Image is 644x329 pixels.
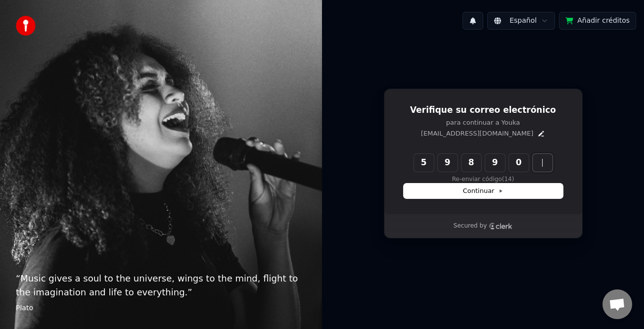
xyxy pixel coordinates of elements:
[404,184,563,198] button: Continuar
[404,118,563,127] p: para continuar a Youka
[537,130,545,138] button: Edit
[463,187,504,195] span: Continuar
[421,129,533,138] p: [EMAIL_ADDRESS][DOMAIN_NAME]
[16,272,306,299] p: “ Music gives a soul to the universe, wings to the mind, flight to the imagination and life to ev...
[404,104,563,116] h1: Verifique su correo electrónico
[16,16,36,36] img: youka
[414,154,572,172] input: Enter verification code
[16,303,306,313] footer: Plato
[602,289,632,319] div: Chat abierto
[559,12,636,30] button: Añadir créditos
[454,222,487,230] p: Secured by
[489,223,512,230] a: Clerk logo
